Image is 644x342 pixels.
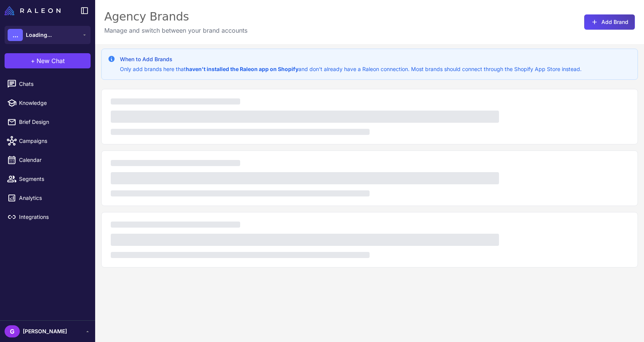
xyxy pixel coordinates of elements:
[26,31,52,39] span: Loading...
[3,171,92,187] a: Segments
[104,9,247,24] div: Agency Brands
[120,65,582,73] p: Only add brands here that and don't already have a Raleon connection. Most brands should connect ...
[19,118,86,126] span: Brief Design
[104,26,247,35] p: Manage and switch between your brand accounts
[23,327,67,336] span: [PERSON_NAME]
[19,213,86,221] span: Integrations
[5,325,20,337] div: G
[19,175,86,183] span: Segments
[3,152,92,168] a: Calendar
[5,53,91,68] button: +New Chat
[37,56,65,65] span: New Chat
[5,6,64,15] a: Raleon Logo
[3,190,92,206] a: Analytics
[19,99,86,107] span: Knowledge
[5,6,61,15] img: Raleon Logo
[19,137,86,145] span: Campaigns
[5,26,91,44] button: ...Loading...
[120,55,582,63] h3: When to Add Brands
[3,95,92,111] a: Knowledge
[3,76,92,92] a: Chats
[3,209,92,225] a: Integrations
[19,156,86,164] span: Calendar
[186,66,298,72] strong: haven't installed the Raleon app on Shopify
[8,29,23,41] div: ...
[31,56,35,65] span: +
[3,114,92,130] a: Brief Design
[19,194,86,202] span: Analytics
[584,14,635,30] button: Add Brand
[3,133,92,149] a: Campaigns
[19,80,86,88] span: Chats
